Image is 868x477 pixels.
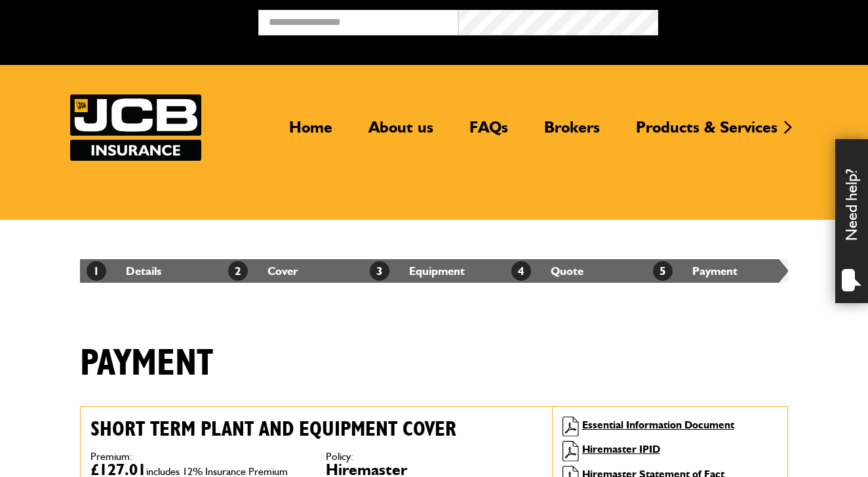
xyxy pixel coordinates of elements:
[90,451,306,462] dt: Premium:
[370,261,389,281] span: 3
[626,117,787,148] a: Products & Services
[646,259,788,283] li: Payment
[582,419,734,431] a: Essential Information Document
[279,117,342,148] a: Home
[653,261,673,281] span: 5
[359,117,443,148] a: About us
[658,10,858,30] button: Broker Login
[70,94,201,161] a: JCB Insurance Services
[460,117,518,148] a: FAQs
[511,261,531,281] span: 4
[228,264,298,278] a: 2Cover
[70,94,201,161] img: JCB Insurance Services logo
[87,261,106,281] span: 1
[835,139,868,303] div: Need help?
[80,342,213,386] h1: Payment
[326,451,542,462] dt: Policy:
[370,264,465,278] a: 3Equipment
[534,117,610,148] a: Brokers
[87,264,161,278] a: 1Details
[228,261,248,281] span: 2
[582,443,660,455] a: Hiremaster IPID
[90,417,542,442] h2: Short term plant and equipment cover
[511,264,583,278] a: 4Quote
